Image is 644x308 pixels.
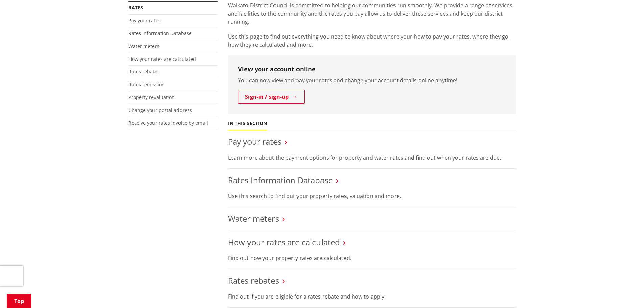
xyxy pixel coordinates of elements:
a: Pay your rates [128,17,161,24]
a: Rates remission [128,81,165,88]
a: Receive your rates invoice by email [128,120,208,126]
p: Learn more about the payment options for property and water rates and find out when your rates ar... [228,153,516,162]
iframe: Messenger Launcher [613,280,637,304]
h5: In this section [228,121,267,126]
a: How your rates are calculated [128,56,196,62]
a: Water meters [228,213,279,224]
h3: View your account online [238,66,506,73]
a: Pay your rates [228,136,281,147]
a: Sign-in / sign-up [238,90,305,104]
p: Find out how your property rates are calculated. [228,254,516,262]
p: You can now view and pay your rates and change your account details online anytime! [238,76,506,85]
a: Rates Information Database [128,30,192,37]
a: Property revaluation [128,94,175,100]
a: Rates rebates [128,68,160,75]
p: Use this page to find out everything you need to know about where your how to pay your rates, whe... [228,32,516,49]
p: Find out if you are eligible for a rates rebate and how to apply. [228,292,516,301]
a: Water meters [128,43,159,49]
p: Use this search to find out your property rates, valuation and more. [228,192,516,200]
a: Change your postal address [128,107,192,113]
a: How your rates are calculated [228,237,340,248]
a: Top [7,294,31,308]
a: Rates [128,4,143,11]
a: Rates rebates [228,275,279,286]
p: Waikato District Council is committed to helping our communities run smoothly. We provide a range... [228,1,516,26]
a: Rates Information Database [228,174,333,186]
